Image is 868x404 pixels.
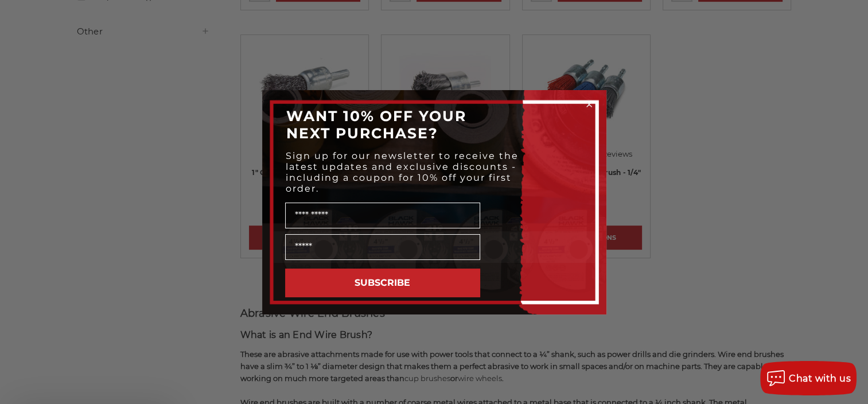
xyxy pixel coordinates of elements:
button: Chat with us [760,361,857,395]
span: Sign up for our newsletter to receive the latest updates and exclusive discounts - including a co... [286,150,519,194]
input: Email [285,234,480,260]
button: SUBSCRIBE [285,269,480,297]
span: WANT 10% OFF YOUR NEXT PURCHASE? [286,107,466,142]
button: Close dialog [583,99,595,110]
span: Chat with us [789,373,851,384]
